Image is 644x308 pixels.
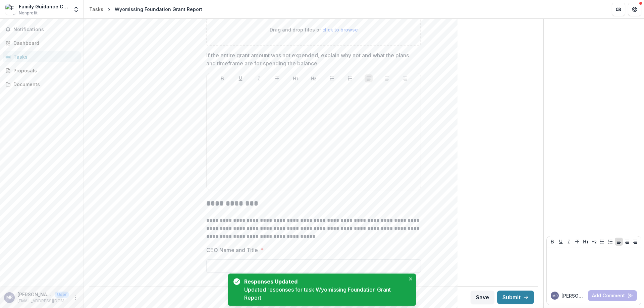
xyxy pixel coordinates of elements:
button: Bold [548,238,556,246]
a: Tasks [3,51,81,62]
button: Underline [557,238,565,246]
button: Add Comment [588,290,637,301]
button: Submit [497,291,534,304]
p: CEO Name and Title [206,246,258,254]
p: [PERSON_NAME] [561,292,585,299]
div: Tasks [13,53,75,60]
a: Tasks [87,4,106,14]
div: Megan Roswick [6,295,13,300]
button: Align Right [631,238,639,246]
p: [PERSON_NAME] [17,291,52,298]
button: Strike [273,74,281,82]
div: Wyomissing Foundation Grant Report [115,6,202,13]
button: Partners [612,3,625,16]
div: Family Guidance Center [19,3,69,10]
button: Bold [218,74,226,82]
button: Heading 1 [582,238,590,246]
button: Get Help [628,3,641,16]
div: Tasks [89,6,103,13]
div: Dashboard [13,40,75,47]
button: Notifications [3,24,81,35]
p: User [55,292,69,298]
p: Drag and drop files or [270,26,358,33]
div: Documents [13,81,75,88]
div: Updated responses for task Wyomissing Foundation Grant Report [244,286,405,302]
button: Close [407,275,415,283]
button: Align Left [615,238,623,246]
a: Dashboard [3,38,81,49]
button: Ordered List [606,238,614,246]
p: [EMAIL_ADDRESS][DOMAIN_NAME] [17,298,69,304]
span: Notifications [13,27,78,33]
button: Heading 1 [291,74,300,82]
div: Proposals [13,67,75,74]
div: Responses Updated [244,278,402,286]
button: Strike [573,238,581,246]
a: Documents [3,79,81,90]
button: Align Right [401,74,409,82]
nav: breadcrumb [87,4,205,14]
button: More [71,294,79,302]
button: Align Center [383,74,391,82]
span: Nonprofit [19,10,38,16]
p: If the entire grant amount was not expended, explain why not and what the plans and timeframe are... [206,51,417,67]
button: Heading 2 [590,238,598,246]
a: Proposals [3,65,81,76]
div: Megan Roswick [552,294,557,298]
img: Family Guidance Center [5,4,16,15]
span: click to browse [322,27,358,33]
button: Save [471,291,494,304]
button: Bullet List [598,238,606,246]
button: Italicize [565,238,573,246]
button: Align Left [365,74,373,82]
button: Heading 2 [310,74,318,82]
button: Open entity switcher [71,3,81,16]
button: Bullet List [328,74,336,82]
button: Italicize [255,74,263,82]
button: Ordered List [346,74,354,82]
button: Align Center [623,238,631,246]
button: Underline [236,74,245,82]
